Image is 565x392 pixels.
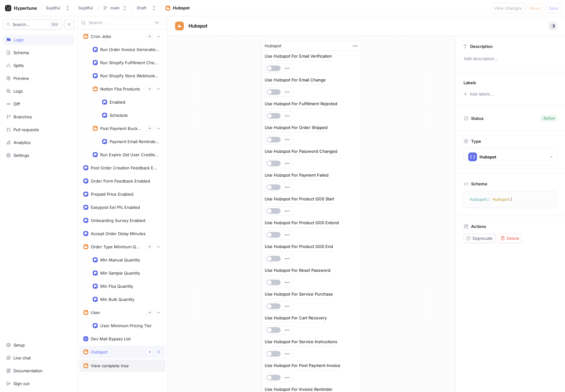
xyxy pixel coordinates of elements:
[110,100,125,105] div: Enabled
[265,78,326,82] div: Use Hubspot For Email Change
[100,126,142,131] div: Post Payment Buckets
[13,127,39,132] div: Pull requests
[543,116,555,121] div: Active
[265,292,333,296] div: Use Hubspot For Service Purchase
[3,19,62,29] button: Search...K
[265,102,337,106] div: Use Hubspot For Fulfillment Rejected
[43,3,73,13] button: Supliful
[494,6,522,10] span: View changes
[464,80,476,85] p: Labels
[13,89,23,94] div: Logs
[265,340,337,344] div: Use Hubspot For Service Instructions
[498,234,522,243] button: Delete
[473,236,493,240] span: Deprecate
[13,101,20,106] div: Diff
[100,3,130,13] button: main
[471,139,481,144] p: Type
[265,54,332,58] div: Use Hubspot For Email Verification
[13,381,29,386] div: Sign out
[137,5,147,11] div: Draft
[91,165,159,170] div: Post Order Creation Feedback Enabled
[265,197,334,201] div: Use Hubspot For Product OOS Start
[50,21,60,28] div: K
[100,73,159,78] div: Run Shopify Store Webhook Check Cron
[13,343,25,348] div: Setup
[470,44,493,49] p: Description
[13,37,24,42] div: Logic
[461,90,495,98] button: Add labels...
[91,218,145,223] div: Onboarding Survey Enabled
[471,181,487,186] p: Schema
[91,310,100,315] div: User
[265,126,328,130] div: Use Hubspot For Order Shipped
[100,271,140,276] div: Min Sample Quantity
[265,268,330,272] div: Use Hubspot For Reset Password
[91,349,107,354] div: Hubspot
[530,6,541,10] span: Reset
[265,364,340,368] div: Use Hubspot For Post Payment Invoice
[265,316,327,320] div: Use Hubspot For Cart Recovery
[110,113,128,118] div: Schedule
[91,178,150,183] div: Order Form Feedback Enabled
[91,231,146,236] div: Accept Order Delay Minutes
[265,221,339,225] div: Use Hubspot For Product OOS Extend
[13,368,43,373] div: Documentation
[100,86,140,91] div: Notion Fba Products
[265,149,337,153] div: Use Hubspot For Password Changed
[491,3,525,13] button: View changes
[265,387,333,391] div: Use Hubspot For Invoice Reminder
[13,23,30,26] span: Search...
[13,63,24,68] div: Splits
[91,336,131,341] div: Dev Mail Bypass List
[100,323,152,328] div: User Minimum Pricing Tier
[91,244,142,249] div: Order Type Minimum Quantities
[265,245,333,249] div: Use Hubspot For Product OOS End
[13,50,29,55] div: Schema
[469,92,494,96] div: Add labels...
[46,5,60,11] div: Supliful
[100,297,134,302] div: Min Bulk Quantity
[134,3,159,13] button: Draft
[91,192,133,197] div: Prepaid Price Enabled
[91,363,129,368] div: View complete tree
[100,152,159,157] div: Run Expire Old User Credits Cron
[464,148,557,165] button: Hubspot
[13,140,31,145] div: Analytics
[471,114,484,123] p: Status
[464,234,495,243] button: Deprecate
[3,365,74,376] a: Documentation
[546,3,561,13] button: Save
[471,224,486,229] p: Actions
[110,139,159,144] div: Payment Email Reminders Enabled
[461,54,560,64] p: Add description...
[100,60,159,65] div: Run Shopify Fulfillment Check Cron
[13,355,31,360] div: Live chat
[13,76,29,81] div: Preview
[91,205,140,210] div: Easypost Eel Pfc Enabled
[265,43,281,49] div: Hubspot
[91,34,111,39] div: Cron Jobs
[78,6,93,10] span: Supliful
[507,236,519,240] span: Delete
[110,5,120,11] div: main
[173,5,190,11] div: Hubspot
[13,153,29,158] div: Settings
[89,20,152,26] input: Search...
[189,23,207,28] span: Hubspot
[549,6,558,10] span: Save
[466,194,554,205] textarea: hubspot: Hubspot!
[265,173,329,177] div: Use Hubspot For Payment Failed
[100,47,159,52] div: Run Order Invoice Generation Cron
[100,257,140,262] div: Min Manual Quantity
[100,284,133,289] div: Min Fba Quantity
[527,3,544,13] button: Reset
[479,154,496,160] div: Hubspot
[13,114,32,119] div: Branches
